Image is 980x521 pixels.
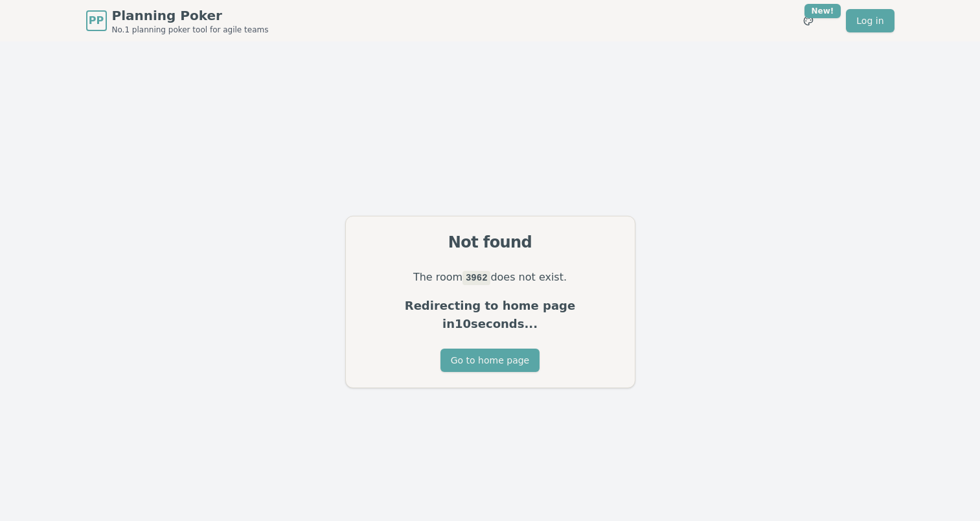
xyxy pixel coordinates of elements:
[361,268,619,286] p: The room does not exist.
[797,9,820,32] button: New!
[361,232,619,253] div: Not found
[462,271,490,285] code: 3962
[804,4,841,18] div: New!
[846,9,894,32] a: Log in
[361,297,619,333] p: Redirecting to home page in 10 seconds...
[86,6,269,35] a: PPPlanning PokerNo.1 planning poker tool for agile teams
[112,6,269,25] span: Planning Poker
[112,25,269,35] span: No.1 planning poker tool for agile teams
[89,13,104,29] span: PP
[440,349,540,372] button: Go to home page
